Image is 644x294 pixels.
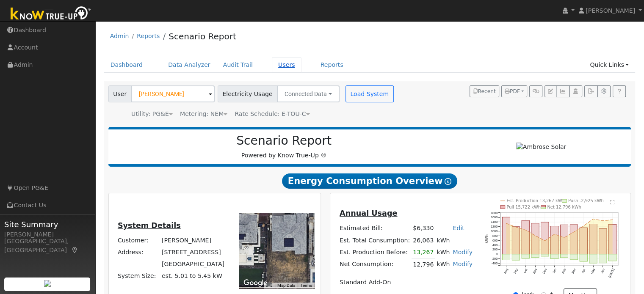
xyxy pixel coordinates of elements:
[515,226,517,228] circle: onclick=""
[338,258,411,271] td: Net Consumption:
[277,85,340,102] button: Connected Data
[512,254,520,260] rect: onclick=""
[597,85,611,97] button: Settings
[44,280,51,287] img: retrieve
[453,249,473,256] a: Modify
[169,31,236,41] a: Scenario Report
[561,225,568,254] rect: onclick=""
[556,85,569,97] button: Multi-Series Graph
[338,234,411,246] td: Est. Total Consumption:
[218,85,277,102] span: Electricity Usage
[523,268,528,274] text: Oct
[568,198,604,203] text: Push -2,925 kWh
[345,85,394,102] button: Load System
[541,222,549,254] rect: onclick=""
[491,215,498,219] text: 1600
[435,246,451,258] td: kWh
[453,225,464,231] a: Edit
[544,240,546,242] circle: onclick=""
[235,110,310,117] span: Alias: H2ETOUCN
[561,268,567,274] text: Feb
[503,268,509,275] text: Aug
[160,258,226,270] td: [GEOGRAPHIC_DATA]
[160,270,226,282] td: System Size
[505,88,520,94] span: PDF
[104,57,149,73] a: Dashboard
[241,278,269,289] img: Google
[599,229,607,254] rect: onclick=""
[589,254,597,263] rect: onclick=""
[593,218,594,220] circle: onclick=""
[162,272,222,279] span: est. 5.01 to 5.45 kW
[531,254,539,258] rect: onclick=""
[470,85,499,97] button: Recent
[435,234,474,246] td: kWh
[453,261,473,267] a: Modify
[570,254,578,260] rect: onclick=""
[586,7,635,14] span: [PERSON_NAME]
[116,247,160,258] td: Address:
[491,220,498,224] text: 1400
[162,57,217,73] a: Data Analyzer
[160,247,226,258] td: [STREET_ADDRESS]
[117,134,451,148] h2: Scenario Report
[160,235,226,247] td: [PERSON_NAME]
[131,110,173,118] div: Utility: PG&E
[137,33,160,39] a: Reports
[131,85,215,102] input: Select a User
[491,229,498,233] text: 1000
[282,173,457,189] span: Energy Consumption Overview
[4,219,91,230] span: Site Summary
[338,277,474,289] td: Standard Add-On
[564,237,565,238] circle: onclick=""
[492,243,498,247] text: 400
[6,5,95,24] img: Know True-Up
[266,283,272,289] button: Keyboard shortcuts
[512,227,520,254] rect: onclick=""
[507,205,541,209] text: Pull 15,722 kWh
[532,268,538,275] text: Nov
[217,57,259,73] a: Audit Trail
[492,257,498,261] text: -200
[613,85,626,97] a: Help Link
[542,268,548,275] text: Dec
[541,254,549,256] rect: onclick=""
[529,85,542,97] button: Generate Report Link
[580,228,587,254] rect: onclick=""
[531,223,539,254] rect: onclick=""
[445,178,451,185] i: Show Help
[554,234,555,235] circle: onclick=""
[570,225,578,254] rect: onclick=""
[603,220,604,221] circle: onclick=""
[108,85,132,102] span: User
[412,223,435,234] td: $6,330
[314,57,350,73] a: Reports
[180,110,227,118] div: Metering: NEM
[600,268,605,274] text: Jun
[516,143,567,151] img: Ambrose Solar
[525,229,526,231] circle: onclick=""
[116,235,160,247] td: Customer:
[610,200,615,205] text: 
[612,219,613,220] circle: onclick=""
[522,254,529,258] rect: onclick=""
[561,254,568,258] rect: onclick=""
[277,283,295,289] button: Map Data
[272,57,301,73] a: Users
[412,258,435,271] td: 12,796
[584,85,597,97] button: Export Interval Data
[544,85,556,97] button: Edit User
[492,234,498,238] text: 800
[580,254,587,261] rect: onclick=""
[589,224,597,254] rect: onclick=""
[116,270,160,282] td: System Size:
[573,231,575,233] circle: onclick=""
[241,278,269,289] a: Open this area in Google Maps (opens a new window)
[547,205,581,209] text: Net 12,796 kWh
[535,235,536,236] circle: onclick=""
[608,268,615,278] text: [DATE]
[551,254,558,259] rect: onclick=""
[412,234,435,246] td: 26,063
[583,57,635,73] a: Quick Links
[110,33,129,39] a: Admin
